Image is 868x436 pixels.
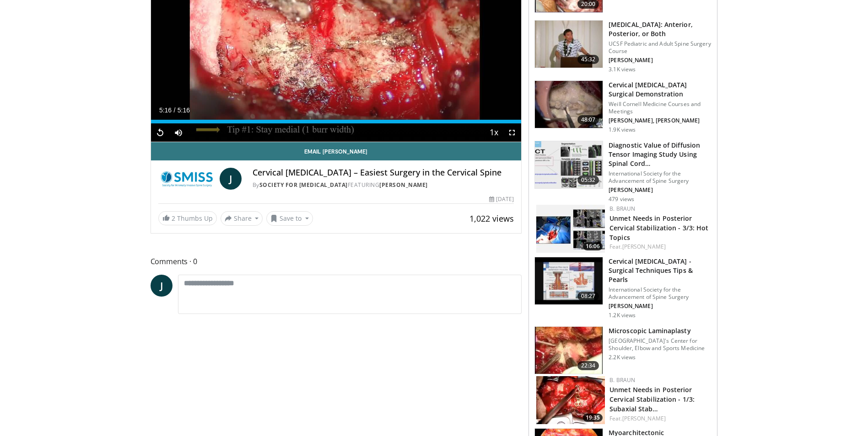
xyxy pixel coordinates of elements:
p: International Society for the Advancement of Spine Surgery [609,286,712,301]
img: ad62f1f7-4b46-40e1-881d-2ef3064c38c6.150x105_q85_crop-smart_upscale.jpg [535,141,603,189]
span: 48:07 [577,115,599,124]
img: 39881e2b-1492-44db-9479-cec6abaf7e70.150x105_q85_crop-smart_upscale.jpg [535,21,603,68]
img: Society for Minimally Invasive Spine Surgery [158,168,216,190]
p: [GEOGRAPHIC_DATA]'s Center for Shoulder, Elbow and Sports Medicine [609,337,712,352]
span: 2 [172,214,175,223]
a: Unmet Needs in Posterior Cervical Stabilization - 1/3: Subaxial Stab… [609,385,695,413]
p: [PERSON_NAME] [609,186,712,194]
div: [DATE] [489,195,514,203]
p: 1.2K views [609,312,636,319]
div: Progress Bar [151,120,522,123]
img: 58157025-f9e2-4eaf-bae6-ce946b9fa9fb.150x105_q85_crop-smart_upscale.jpg [535,81,603,128]
div: Feat. [609,243,710,251]
a: [PERSON_NAME] [622,415,666,422]
a: 48:07 Cervical [MEDICAL_DATA] Surgical Demonstration Weill Cornell Medicine Courses and Meetings ... [534,80,712,133]
a: 08:27 Cervical [MEDICAL_DATA] - Surgical Techniques Tips & Pearls International Society for the A... [534,257,712,319]
p: [PERSON_NAME], [PERSON_NAME] [609,117,712,124]
h3: Cervical [MEDICAL_DATA] Surgical Demonstration [609,80,712,99]
h4: Cervical [MEDICAL_DATA] – Easiest Surgery in the Cervical Spine [253,168,514,178]
a: Unmet Needs in Posterior Cervical Stabilization - 3/3: Hot Topics [609,214,708,242]
img: riew_two_100001395_3.jpg.150x105_q85_crop-smart_upscale.jpg [535,327,603,374]
a: J [220,168,242,190]
p: [PERSON_NAME] [609,57,712,64]
button: Mute [169,123,188,142]
p: 1.9K views [609,126,636,133]
button: Share [221,211,263,226]
p: UCSF Pediatric and Adult Spine Surgery Course [609,40,712,55]
a: 22:34 Microscopic Laminaplasty [GEOGRAPHIC_DATA]'s Center for Shoulder, Elbow and Sports Medicine... [534,326,712,375]
a: 05:32 Diagnostic Value of Diffusion Tensor Imaging Study Using Spinal Cord… International Society... [534,141,712,203]
a: B. Braun [609,205,635,213]
p: 2.2K views [609,354,636,361]
div: By FEATURING [253,181,514,189]
a: B. Braun [609,376,635,384]
a: Email [PERSON_NAME] [151,142,522,160]
a: 16:06 [536,205,605,253]
span: Comments 0 [151,255,522,267]
button: Replay [151,123,169,142]
span: 5:16 [178,106,190,114]
span: 16:06 [583,242,603,250]
a: 2 Thumbs Up [158,211,217,225]
a: Society for [MEDICAL_DATA] [259,181,348,189]
span: 5:16 [159,106,172,114]
span: 08:27 [577,292,599,301]
span: 1,022 views [469,213,514,224]
img: 2d420c3b-0a1e-493d-9a3a-90c20f97150a.150x105_q85_crop-smart_upscale.jpg [535,257,603,305]
p: 479 views [609,196,634,203]
h3: Diagnostic Value of Diffusion Tensor Imaging Study Using Spinal Cord… [609,141,712,168]
img: bfb5d0ba-b998-490f-b0a2-6986b05ad918.150x105_q85_crop-smart_upscale.jpg [536,376,605,424]
p: Weill Cornell Medicine Courses and Meetings [609,101,712,115]
span: 45:32 [577,55,599,64]
h3: [MEDICAL_DATA]: Anterior, Posterior, or Both [609,20,712,38]
p: International Society for the Advancement of Spine Surgery [609,170,712,185]
a: 19:35 [536,376,605,424]
p: 3.1K views [609,66,636,73]
a: 45:32 [MEDICAL_DATA]: Anterior, Posterior, or Both UCSF Pediatric and Adult Spine Surgery Course ... [534,20,712,73]
button: Save to [266,211,313,226]
img: 84d16352-6f39-4f64-ad49-2351b64ba8b3.150x105_q85_crop-smart_upscale.jpg [536,205,605,253]
a: [PERSON_NAME] [379,181,428,189]
span: 22:34 [577,361,599,370]
span: 05:32 [577,175,599,185]
div: Feat. [609,415,710,423]
a: J [151,275,173,297]
span: / [174,106,176,114]
a: [PERSON_NAME] [622,243,666,250]
h3: Cervical [MEDICAL_DATA] - Surgical Techniques Tips & Pearls [609,257,712,284]
button: Fullscreen [503,123,521,142]
span: 19:35 [583,414,603,422]
button: Playback Rate [485,123,503,142]
h3: Microscopic Laminaplasty [609,326,712,335]
p: [PERSON_NAME] [609,303,712,310]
